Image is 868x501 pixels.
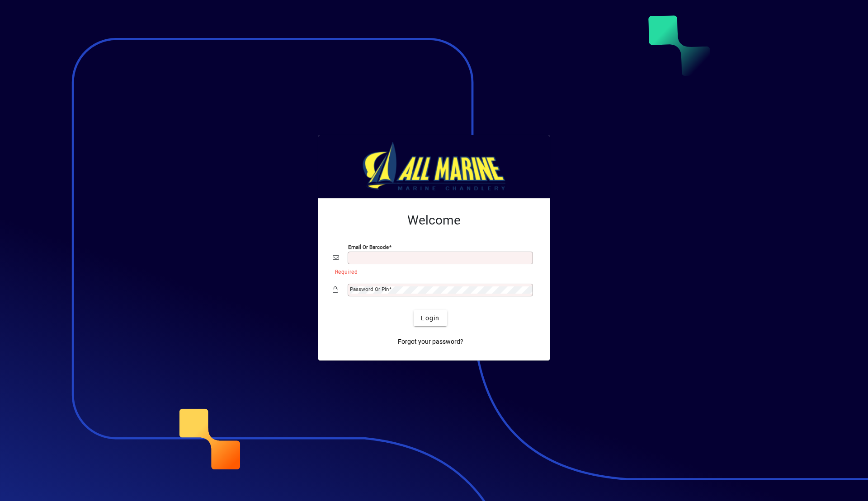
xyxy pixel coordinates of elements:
[348,244,389,250] mat-label: Email or Barcode
[333,213,535,228] h2: Welcome
[414,310,447,326] button: Login
[398,337,463,346] span: Forgot your password?
[421,314,439,323] span: Login
[350,286,389,292] mat-label: Password or Pin
[394,333,467,350] a: Forgot your password?
[335,267,528,276] mat-error: Required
